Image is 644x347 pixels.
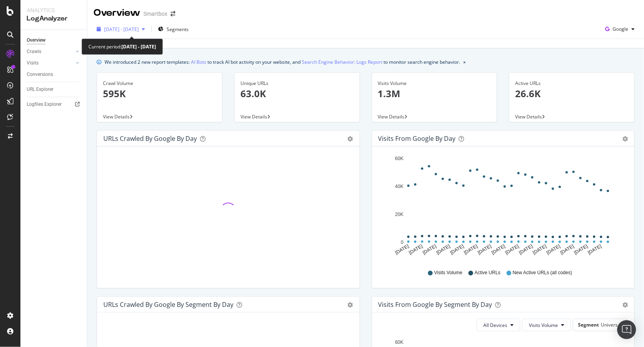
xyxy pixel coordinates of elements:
div: Active URLs [515,80,628,87]
span: View Details [515,113,542,120]
div: URL Explorer [27,85,53,94]
div: Smartbox [143,10,167,18]
div: Overview [94,6,140,20]
div: Overview [27,36,46,44]
text: [DATE] [408,244,424,256]
button: All Devices [477,319,520,331]
div: URLs Crawled by Google by day [103,135,197,142]
button: Segments [155,23,192,35]
text: [DATE] [394,244,410,256]
div: Visits Volume [378,80,491,87]
a: Crawls [27,48,73,56]
button: Google [602,23,638,35]
span: Active URLs [475,269,501,276]
span: View Details [378,113,405,120]
text: 60K [395,340,403,345]
div: Conversions [27,70,53,79]
span: Univers [601,321,618,328]
text: [DATE] [422,244,437,256]
a: URL Explorer [27,85,81,94]
span: Segments [167,26,189,33]
text: [DATE] [587,244,602,256]
text: [DATE] [490,244,506,256]
button: Visits Volume [522,319,571,331]
div: Analytics [27,6,81,14]
div: Open Intercom Messenger [617,320,636,339]
div: Crawls [27,48,41,56]
div: Visits from Google By Segment By Day [378,301,492,308]
text: [DATE] [545,244,561,256]
div: arrow-right-arrow-left [171,11,175,17]
div: Unique URLs [240,80,354,87]
div: gear [348,302,353,308]
a: Search Engine Behavior: Logs Report [302,58,382,66]
text: 20K [395,212,403,217]
div: Visits from Google by day [378,135,456,142]
a: Visits [27,59,73,67]
div: gear [622,302,628,308]
div: We introduced 2 new report templates: to track AI bot activity on your website, and to monitor se... [105,58,460,66]
div: URLs Crawled by Google By Segment By Day [103,301,233,308]
div: gear [622,136,628,142]
a: Overview [27,36,81,44]
p: 1.3M [378,87,491,100]
span: Google [613,26,628,32]
a: AI Bots [191,58,206,66]
a: Conversions [27,70,81,79]
text: [DATE] [559,244,575,256]
span: New Active URLs (all codes) [513,269,572,276]
text: [DATE] [518,244,534,256]
button: close banner [461,56,468,68]
text: [DATE] [573,244,589,256]
p: 595K [103,87,216,100]
div: Crawl Volume [103,80,216,87]
div: Visits [27,59,39,67]
span: View Details [240,113,267,120]
div: Current period: [88,42,156,51]
text: [DATE] [504,244,520,256]
text: [DATE] [435,244,451,256]
div: gear [348,136,353,142]
text: [DATE] [532,244,547,256]
text: 0 [401,240,404,245]
p: 63.0K [240,87,354,100]
span: Visits Volume [434,269,462,276]
text: [DATE] [477,244,492,256]
svg: A chart. [378,153,628,262]
b: [DATE] - [DATE] [122,43,156,50]
span: View Details [103,113,130,120]
div: info banner [97,58,635,66]
text: [DATE] [463,244,479,256]
span: Segment [578,321,599,328]
span: [DATE] - [DATE] [104,26,139,33]
div: LogAnalyzer [27,14,81,23]
span: Visits Volume [529,322,558,329]
text: [DATE] [449,244,465,256]
text: 60K [395,156,403,161]
button: [DATE] - [DATE] [94,23,148,35]
div: Logfiles Explorer [27,100,62,109]
p: 26.6K [515,87,628,100]
text: 40K [395,184,403,189]
span: All Devices [483,322,507,329]
a: Logfiles Explorer [27,100,81,109]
